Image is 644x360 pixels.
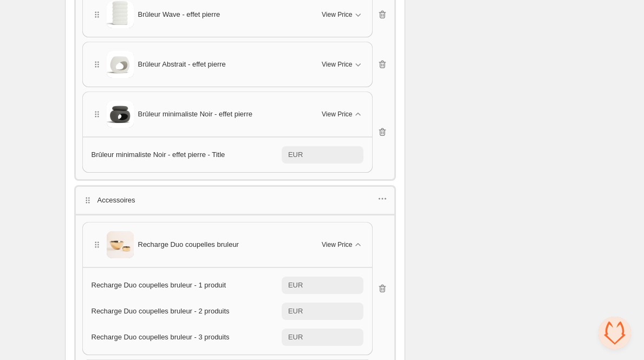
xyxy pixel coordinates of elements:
div: EUR [288,149,303,160]
button: View Price [315,106,369,123]
span: Brûleur Abstrait - effet pierre [138,59,226,70]
span: Recharge Duo coupelles bruleur - 3 produits [92,333,230,341]
img: Recharge Duo coupelles bruleur [107,231,134,258]
span: Brûleur minimaliste Noir - effet pierre [138,109,252,120]
img: Brûleur minimaliste Noir - effet pierre [107,101,134,128]
span: View Price [322,110,352,119]
p: Accessoires [97,195,135,206]
span: Recharge Duo coupelles bruleur - 2 produits [92,307,230,315]
span: Brûleur minimaliste Noir - effet pierre - Title [92,150,225,159]
span: View Price [322,10,352,19]
span: Recharge Duo coupelles bruleur [138,239,239,250]
img: Brûleur Abstrait - effet pierre [107,51,134,78]
div: Ouvrir le chat [599,317,631,349]
span: View Price [322,60,352,69]
span: Brûleur Wave - effet pierre [138,9,220,20]
div: EUR [288,280,303,291]
button: View Price [315,56,369,73]
div: EUR [288,332,303,343]
span: View Price [322,240,352,249]
span: Recharge Duo coupelles bruleur - 1 produit [92,281,226,289]
button: View Price [315,236,369,253]
button: View Price [315,6,369,23]
div: EUR [288,306,303,317]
